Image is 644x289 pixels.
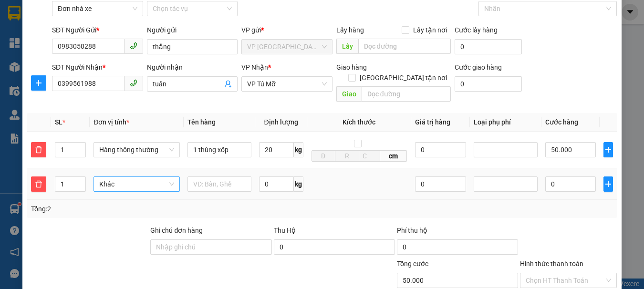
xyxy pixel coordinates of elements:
span: Thu Hộ [274,227,296,234]
div: SĐT Người Nhận [52,62,143,72]
span: [GEOGRAPHIC_DATA] tận nơi [356,72,451,83]
input: 0 [415,176,466,192]
span: Kích thước [343,118,375,126]
span: Giao hàng [336,63,367,71]
button: plus [31,75,46,91]
span: Lấy [336,39,358,54]
span: phone [130,79,137,87]
span: delete [31,180,46,188]
input: Cước giao hàng [455,76,522,92]
input: Ghi chú đơn hàng [150,239,271,255]
input: Cước lấy hàng [455,39,522,54]
button: delete [31,176,46,192]
div: Người gửi [147,25,238,35]
label: Cước giao hàng [455,63,502,71]
div: SĐT Người Gửi [52,25,143,35]
label: Ghi chú đơn hàng [150,227,203,234]
input: D [312,150,336,162]
span: Lấy tận nơi [409,25,451,35]
label: Hình thức thanh toán [520,260,583,268]
span: Đơn vị tính [93,118,129,126]
span: plus [604,146,612,154]
input: VD: Bàn, Ghế [187,142,251,157]
button: plus [603,142,613,157]
span: kg [294,142,303,157]
label: Cước lấy hàng [455,26,498,34]
span: Tổng cước [397,260,428,268]
span: SL [55,118,62,126]
input: 0 [415,142,466,157]
span: Hàng thông thường [99,143,174,157]
span: user-add [224,80,232,88]
span: Giao [336,86,362,102]
span: VP Tú Mỡ [247,77,327,91]
span: Khác [99,177,174,191]
span: phone [130,42,137,50]
span: Đơn nhà xe [58,1,137,16]
input: R [335,150,359,162]
th: Loại phụ phí [470,113,541,132]
div: VP gửi [241,25,332,35]
span: plus [31,79,46,87]
input: VD: Bàn, Ghế [187,176,251,192]
span: Cước hàng [545,118,578,126]
button: plus [603,176,613,192]
span: VP Nhận [241,63,268,71]
span: plus [604,180,612,188]
span: Giá trị hàng [415,118,450,126]
span: Tên hàng [187,118,216,126]
span: Định lượng [264,118,298,126]
span: cm [380,150,407,162]
span: Lấy hàng [336,26,364,34]
span: VP PHÚ SƠN [247,40,327,54]
span: kg [294,176,303,192]
input: Dọc đường [362,86,451,102]
div: Phí thu hộ [397,225,518,239]
div: Tổng: 2 [31,204,249,214]
input: Dọc đường [358,39,451,54]
input: C [359,150,381,162]
button: delete [31,142,46,157]
span: delete [31,146,46,154]
div: Người nhận [147,62,238,72]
